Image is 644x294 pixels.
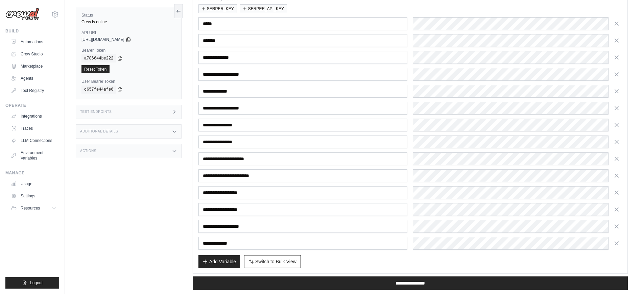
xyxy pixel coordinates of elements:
[80,129,118,133] h3: Additional Details
[81,79,176,84] label: User Bearer Token
[244,255,301,268] button: Switch to Bulk View
[80,110,112,114] h3: Test Endpoints
[5,103,59,108] div: Operate
[5,277,59,289] button: Logout
[81,65,110,73] a: Reset Token
[5,170,59,176] div: Manage
[81,54,116,63] code: a786644be222
[198,4,237,13] button: SERPER_KEY
[81,19,176,25] div: Crew is online
[198,255,240,268] button: Add Variable
[80,149,96,153] h3: Actions
[8,85,59,96] a: Tool Registry
[8,191,59,201] a: Settings
[5,8,39,21] img: Logo
[8,111,59,122] a: Integrations
[5,28,59,34] div: Build
[8,61,59,72] a: Marketplace
[8,147,59,164] a: Environment Variables
[8,178,59,189] a: Usage
[81,37,124,42] span: [URL][DOMAIN_NAME]
[8,73,59,84] a: Agents
[8,36,59,47] a: Automations
[81,48,176,53] label: Bearer Token
[255,258,296,265] span: Switch to Bulk View
[8,135,59,146] a: LLM Connections
[8,49,59,59] a: Crew Studio
[81,85,116,94] code: c657fe44afe6
[30,280,43,286] span: Logout
[8,203,59,214] button: Resources
[21,205,40,211] span: Resources
[240,4,287,13] button: SERPER_API_KEY
[8,123,59,134] a: Traces
[81,13,176,18] label: Status
[81,30,176,35] label: API URL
